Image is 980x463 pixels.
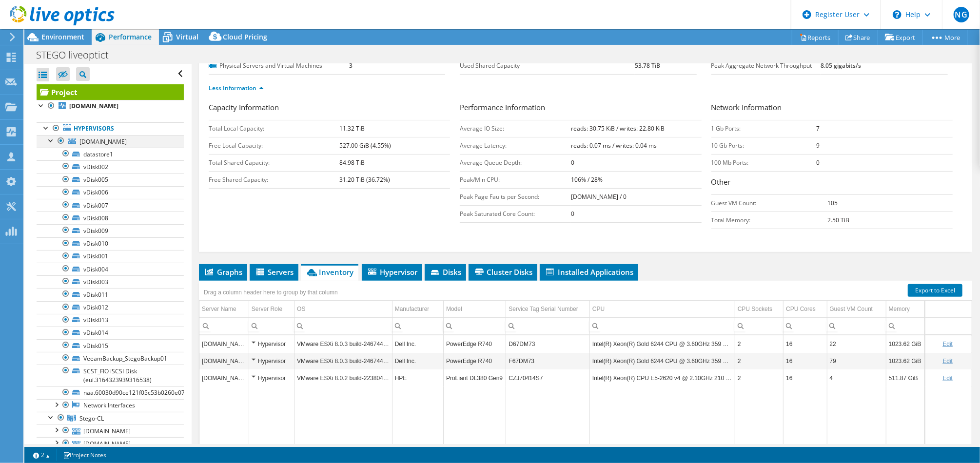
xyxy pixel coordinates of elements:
td: Column Server Role, Value Hypervisor [249,352,294,369]
span: Cluster Disks [473,267,532,277]
td: CPU Sockets Column [735,301,783,318]
div: Hypervisor [252,338,292,350]
b: 11.32 TiB [339,124,365,133]
td: Total Local Capacity: [209,120,339,137]
b: 105 [827,199,838,207]
div: Manufacturer [395,303,430,315]
div: Server Role [252,303,282,315]
td: Column Model, Value PowerEdge R740 [444,352,506,369]
a: naa.60030d90ce121f05c53b0260e07aa64e [37,386,184,399]
a: Export to Excel [908,284,962,297]
span: Graphs [204,267,242,277]
td: Memory Column [886,301,924,318]
td: Column Server Name, Value esx03.stego.de [199,369,249,386]
b: reads: 0.07 ms / writes: 0.04 ms [571,141,657,150]
td: Free Shared Capacity: [209,171,339,188]
a: Project [37,84,184,100]
div: Drag a column header here to group by that column [201,286,340,299]
a: Hypervisors [37,122,184,135]
td: Column Service Tag Serial Number, Value D67DM73 [506,335,590,352]
a: [DOMAIN_NAME] [37,437,184,450]
b: reads: 30.75 KiB / writes: 22.80 KiB [571,124,665,133]
a: More [922,30,968,45]
a: vDisk012 [37,301,184,314]
a: Export [878,30,923,45]
label: Physical Servers and Virtual Machines [209,61,349,71]
td: Column CPU Cores, Value 16 [784,335,827,352]
td: Column OS, Value VMware ESXi 8.0.3 build-24674464 [294,352,392,369]
span: Cloud Pricing [223,32,267,41]
td: Column CPU, Value Intel(R) Xeon(R) Gold 6244 CPU @ 3.60GHz 359 GHz [589,352,735,369]
a: 2 [26,449,57,461]
svg: \n [893,10,902,19]
a: vDisk007 [37,199,184,212]
h3: Other [711,176,953,190]
h3: Capacity Information [209,102,450,115]
td: Column Service Tag Serial Number, Value F67DM73 [506,352,590,369]
span: Environment [41,32,84,41]
div: CPU Cores [786,303,816,315]
div: CPU [592,303,605,315]
b: 3 [349,61,353,70]
td: Service Tag Serial Number Column [506,301,590,318]
td: Column Memory, Value 1023.62 GiB [886,352,924,369]
td: Server Name Column [199,301,249,318]
div: Hypervisor [252,355,292,367]
td: Guest VM Count: [711,194,828,212]
span: Inventory [306,267,353,277]
td: Column Memory, Filter cell [886,317,924,334]
td: Column Server Role, Filter cell [249,317,294,334]
label: Peak Aggregate Network Throughput [711,61,821,71]
a: Share [838,30,878,45]
a: Project Notes [56,449,113,461]
div: Memory [889,303,910,315]
b: 0 [816,158,820,167]
td: Column Model, Value PowerEdge R740 [444,335,506,352]
b: 8.05 gigabits/s [821,61,861,70]
td: Column Guest VM Count, Value 4 [827,369,886,386]
a: Reports [792,30,839,45]
span: [DOMAIN_NAME] [79,137,127,146]
td: Column Service Tag Serial Number, Value CZJ70414S7 [506,369,590,386]
td: Column CPU Cores, Value 16 [784,352,827,369]
td: Average Queue Depth: [460,154,570,171]
a: vDisk002 [37,160,184,173]
td: Column Service Tag Serial Number, Filter cell [506,317,590,334]
td: CPU Column [589,301,735,318]
a: vDisk008 [37,212,184,224]
span: Installed Applications [545,267,633,277]
a: vDisk003 [37,275,184,288]
td: CPU Cores Column [784,301,827,318]
td: Column Server Name, Value esx02.stego.de [199,335,249,352]
a: Edit [942,358,953,365]
b: 527.00 GiB (4.55%) [339,141,391,150]
td: Column CPU Sockets, Value 2 [735,352,783,369]
td: Column CPU Sockets, Filter cell [735,317,783,334]
b: 0 [571,210,574,218]
a: [DOMAIN_NAME] [37,135,184,148]
td: Column Manufacturer, Filter cell [392,317,443,334]
td: 100 Mb Ports: [711,154,816,171]
a: vDisk013 [37,314,184,327]
td: Column Guest VM Count, Filter cell [827,317,886,334]
a: Stego-CL [37,412,184,424]
td: Column Manufacturer, Value Dell Inc. [392,352,443,369]
td: Column Server Role, Value Hypervisor [249,335,294,352]
td: Column OS, Value VMware ESXi 8.0.2 build-22380479 [294,369,392,386]
td: Average Latency: [460,137,570,154]
td: Column CPU Sockets, Value 2 [735,369,783,386]
td: Column CPU, Value Intel(R) Xeon(R) Gold 6244 CPU @ 3.60GHz 359 GHz [589,335,735,352]
a: vDisk009 [37,224,184,237]
td: Column CPU, Value Intel(R) Xeon(R) CPU E5-2620 v4 @ 2.10GHz 210 GHz [589,369,735,386]
a: Less Information [209,84,264,92]
td: Column Memory, Value 1023.62 GiB [886,335,924,352]
a: vDisk004 [37,263,184,275]
b: [DOMAIN_NAME] / 0 [571,193,627,201]
b: 53.78 TiB [635,61,660,70]
span: Disks [430,267,461,277]
b: 106% / 28% [571,175,603,184]
td: Column Server Role, Value Hypervisor [249,369,294,386]
td: Total Memory: [711,212,828,229]
b: 9 [816,141,820,150]
td: Column OS, Filter cell [294,317,392,334]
